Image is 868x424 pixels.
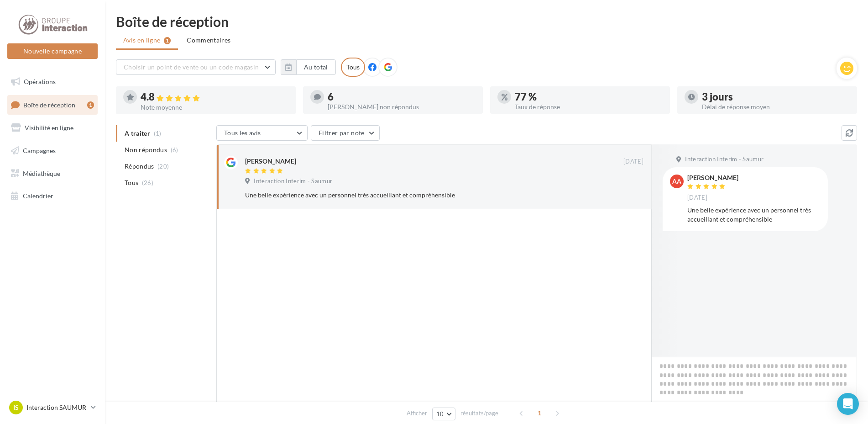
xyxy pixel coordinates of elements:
span: Boîte de réception [23,101,75,108]
span: (20) [157,163,169,170]
button: Au total [281,59,336,75]
span: AA [672,177,681,186]
button: Ignorer [613,189,643,201]
span: Opérations [24,78,56,85]
span: Campagnes [23,147,56,154]
div: Boîte de réception [116,15,857,28]
a: Campagnes [5,141,99,160]
a: Visibilité en ligne [5,118,99,138]
div: Délai de réponse moyen [702,104,850,110]
div: Note moyenne [141,104,288,111]
div: 4.8 [141,92,288,102]
span: IS [13,403,19,412]
span: (6) [171,146,178,154]
a: Calendrier [5,186,99,206]
div: Taux de réponse [515,104,663,110]
div: [PERSON_NAME] non répondus [328,104,476,110]
span: Commentaires [187,36,230,45]
span: Interaction Interim - Saumur [685,155,763,164]
span: Tous les avis [224,129,261,137]
span: Afficher [407,409,427,418]
span: résultats/page [460,409,498,418]
button: Au total [296,59,336,75]
div: Tous [341,58,365,77]
div: Open Intercom Messenger [837,393,859,415]
span: Répondus [125,162,154,171]
a: IS Interaction SAUMUR [7,399,98,416]
div: 3 jours [702,92,850,102]
div: Une belle expérience avec un personnel très accueillant et compréhensible [245,191,584,200]
a: Opérations [5,72,99,91]
button: 10 [432,408,455,420]
span: Médiathèque [23,169,60,177]
a: Boîte de réception1 [5,95,99,115]
div: [PERSON_NAME] [687,175,738,181]
span: Visibilité en ligne [25,124,73,132]
span: Non répondus [125,145,167,154]
button: Tous les avis [216,125,308,141]
div: 6 [328,92,476,102]
div: 1 [87,101,94,109]
a: Médiathèque [5,164,99,183]
span: Interaction Interim - Saumur [254,177,332,185]
span: Calendrier [23,192,53,200]
button: Choisir un point de vente ou un code magasin [116,59,276,75]
button: Filtrer par note [311,125,380,141]
div: Une belle expérience avec un personnel très accueillant et compréhensible [687,206,821,224]
div: [PERSON_NAME] [245,157,296,166]
span: 1 [532,406,547,420]
span: 10 [436,410,444,418]
button: Nouvelle campagne [7,43,98,59]
span: [DATE] [687,194,707,202]
span: (26) [142,179,153,186]
div: 77 % [515,92,663,102]
span: Tous [125,178,138,187]
span: Choisir un point de vente ou un code magasin [124,63,259,71]
span: [DATE] [623,158,643,166]
p: Interaction SAUMUR [26,403,87,412]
